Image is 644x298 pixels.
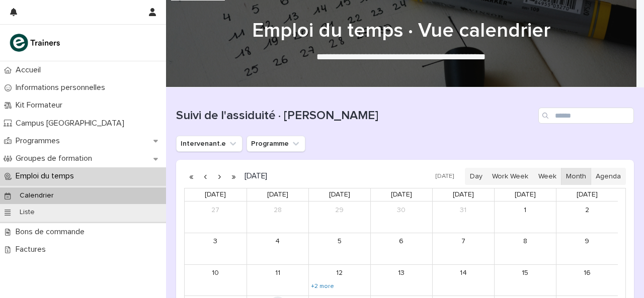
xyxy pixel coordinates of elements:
td: August 11, 2025 [247,264,308,296]
td: August 3, 2025 [185,233,247,264]
p: Bons de commande [12,227,93,237]
button: Next month [212,168,226,184]
p: Factures [12,245,54,254]
a: July 31, 2025 [455,202,471,218]
td: August 13, 2025 [370,264,432,296]
a: July 30, 2025 [393,202,410,218]
td: July 30, 2025 [370,202,432,233]
td: August 2, 2025 [556,202,618,233]
p: Kit Formateur [12,101,70,110]
a: Sunday [203,188,228,201]
td: July 28, 2025 [247,202,308,233]
td: July 27, 2025 [185,202,247,233]
h1: Suivi de l'assiduité · [PERSON_NAME] [176,109,534,123]
td: August 1, 2025 [494,202,556,233]
p: Programmes [12,136,68,146]
a: Monday [265,188,290,201]
a: August 10, 2025 [207,265,223,281]
a: Show 2 more events [310,282,335,290]
a: August 7, 2025 [455,234,471,250]
td: July 31, 2025 [432,202,494,233]
td: July 29, 2025 [308,202,370,233]
td: August 16, 2025 [556,264,618,296]
h2: [DATE] [240,172,267,180]
a: August 16, 2025 [579,265,595,281]
h1: Emploi du temps · Vue calendrier [176,19,626,43]
a: August 13, 2025 [393,265,410,281]
p: Accueil [12,65,49,75]
button: Agenda [591,168,626,185]
p: Liste [12,208,43,217]
p: Emploi du temps [12,171,82,181]
button: Next year [226,168,240,184]
input: Search [538,108,634,124]
a: August 6, 2025 [393,234,410,250]
button: Month [561,168,591,185]
a: July 28, 2025 [270,202,286,218]
button: Previous month [198,168,212,184]
button: Intervenant.e [176,136,243,152]
a: Wednesday [389,188,414,201]
td: August 15, 2025 [494,264,556,296]
a: August 14, 2025 [455,265,471,281]
button: Programme [247,136,305,152]
a: August 9, 2025 [579,234,595,250]
p: Campus [GEOGRAPHIC_DATA] [12,119,132,128]
a: August 5, 2025 [332,234,348,250]
button: Previous year [184,168,198,184]
a: August 3, 2025 [207,234,223,250]
a: July 29, 2025 [332,202,348,218]
td: August 14, 2025 [432,264,494,296]
button: [DATE] [431,169,459,184]
td: August 4, 2025 [247,233,308,264]
button: Work Week [487,168,533,185]
td: August 8, 2025 [494,233,556,264]
button: Day [465,168,488,185]
a: Friday [513,188,538,201]
a: August 11, 2025 [270,265,286,281]
a: August 2, 2025 [579,202,595,218]
a: August 4, 2025 [270,234,286,250]
td: August 5, 2025 [308,233,370,264]
a: Tuesday [327,188,352,201]
td: August 12, 2025 [308,264,370,296]
td: August 10, 2025 [185,264,247,296]
a: August 1, 2025 [517,202,533,218]
a: August 15, 2025 [517,265,533,281]
a: Thursday [451,188,476,201]
p: Groupes de formation [12,154,100,163]
td: August 7, 2025 [432,233,494,264]
img: K0CqGN7SDeD6s4JG8KQk [8,33,63,53]
a: August 8, 2025 [517,234,533,250]
a: July 27, 2025 [207,202,223,218]
a: August 12, 2025 [332,265,348,281]
p: Informations personnelles [12,83,113,92]
p: Calendrier [12,191,62,200]
td: August 6, 2025 [370,233,432,264]
a: Saturday [575,188,600,201]
td: August 9, 2025 [556,233,618,264]
button: Week [533,168,561,185]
